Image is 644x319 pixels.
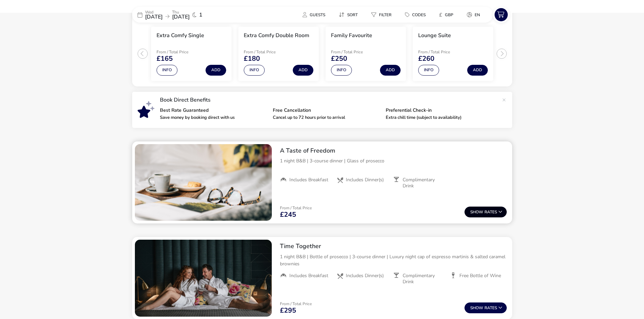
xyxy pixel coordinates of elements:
[275,237,512,290] div: Time Together1 night B&B | Bottle of prosecco | 3-course dinner | Luxury night cap of espresso ma...
[467,65,488,76] button: Add
[273,108,380,113] p: Free Cancellation
[434,10,461,20] naf-pibe-menu-bar-item: £GBP
[244,55,260,62] span: £180
[289,273,328,279] span: Includes Breakfast
[386,115,493,120] p: Extra chill time (subject to availability)
[135,240,272,317] swiper-slide: 1 / 1
[470,306,484,310] span: Show
[418,65,439,76] button: Info
[386,108,493,113] p: Preferential Check-in
[293,65,313,76] button: Add
[366,10,397,20] button: Filter
[172,10,190,14] p: Thu
[280,147,507,155] h2: A Taste of Freedom
[409,24,497,84] swiper-slide: 4 / 4
[273,115,380,120] p: Cancel up to 72 hours prior to arrival
[297,10,331,20] button: Guests
[244,50,292,54] p: From / Total Price
[297,10,333,20] naf-pibe-menu-bar-item: Guests
[459,273,501,279] span: Free Bottle of Wine
[331,55,347,62] span: £250
[464,302,507,313] button: ShowRates
[172,13,190,21] span: [DATE]
[157,32,204,39] h3: Extra Comfy Single
[346,177,384,183] span: Includes Dinner(s)
[333,10,366,20] naf-pibe-menu-bar-item: Sort
[244,65,265,76] button: Info
[418,55,434,62] span: £260
[331,65,352,76] button: Info
[280,302,312,306] p: From / Total Price
[289,177,328,183] span: Includes Breakfast
[135,144,272,221] swiper-slide: 1 / 1
[333,10,363,20] button: Sort
[145,10,163,14] p: Wed
[346,273,384,279] span: Includes Dinner(s)
[461,10,485,20] button: en
[380,65,401,76] button: Add
[434,10,459,20] button: £GBP
[379,12,391,18] span: Filter
[280,206,312,210] p: From / Total Price
[366,10,400,20] naf-pibe-menu-bar-item: Filter
[275,141,512,195] div: A Taste of Freedom1 night B&B | 3-course dinner | Glass of proseccoIncludes BreakfastIncludes Din...
[475,12,480,18] span: en
[403,177,445,189] span: Complimentary Drink
[160,108,267,113] p: Best Rate Guaranteed
[132,7,234,23] div: Wed[DATE]Thu[DATE]1
[347,12,358,18] span: Sort
[280,307,296,314] span: £295
[403,273,445,285] span: Complimentary Drink
[331,50,379,54] p: From / Total Price
[244,32,309,39] h3: Extra Comfy Double Room
[331,32,372,39] h3: Family Favourite
[157,55,173,62] span: £165
[461,10,488,20] naf-pibe-menu-bar-item: en
[310,12,325,18] span: Guests
[464,207,507,217] button: ShowRates
[445,12,453,18] span: GBP
[418,50,466,54] p: From / Total Price
[439,11,442,18] i: £
[235,24,322,84] swiper-slide: 2 / 4
[148,24,235,84] swiper-slide: 1 / 4
[157,50,205,54] p: From / Total Price
[206,65,226,76] button: Add
[280,253,507,267] p: 1 night B&B | Bottle of prosecco | 3-course dinner | Luxury night cap of espresso martinis & salt...
[412,12,426,18] span: Codes
[400,10,431,20] button: Codes
[418,32,451,39] h3: Lounge Suite
[280,242,507,250] h2: Time Together
[470,210,484,214] span: Show
[199,12,202,18] span: 1
[280,157,507,164] p: 1 night B&B | 3-course dinner | Glass of prosecco
[280,211,296,218] span: £245
[160,115,267,120] p: Save money by booking direct with us
[322,24,409,84] swiper-slide: 3 / 4
[160,97,499,103] p: Book Direct Benefits
[157,65,177,76] button: Info
[145,13,163,21] span: [DATE]
[400,10,434,20] naf-pibe-menu-bar-item: Codes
